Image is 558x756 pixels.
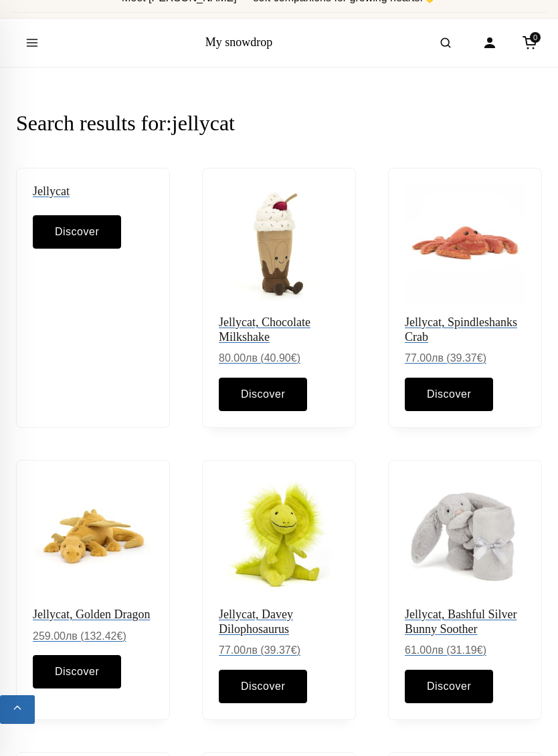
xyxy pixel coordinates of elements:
[405,608,525,636] h2: Jellycat, Bashful Silver Bunny Soother
[219,608,339,636] h2: Jellycat, Davey Dilophosaurus
[405,670,493,703] a: Discover
[33,655,121,688] a: Discover
[66,630,78,641] span: лв
[477,644,483,656] span: €
[405,352,444,364] span: 77.00
[219,644,258,656] span: 77.00
[33,184,153,199] a: Jellycat
[80,630,126,641] span: ( )
[291,644,297,656] span: €
[450,644,483,656] span: 31.19
[475,28,504,57] a: Account
[246,352,258,364] span: лв
[530,32,541,43] span: 0
[264,644,297,656] span: 39.37
[432,644,444,656] span: лв
[291,352,297,364] span: €
[16,110,542,136] h1: Search results for:
[477,352,483,364] span: €
[405,644,444,656] span: 61.00
[33,608,153,622] h2: Jellycat, Golden Dragon
[219,352,258,364] span: 80.00
[33,630,78,641] span: 259.00
[405,477,525,659] a: Jellycat, Bashful Silver Bunny Soother 61.00лв (31.19€)
[446,352,486,364] span: ( )
[405,378,493,411] a: Discover
[205,35,273,49] a: My snowdrop
[446,644,486,656] span: ( )
[432,352,444,364] span: лв
[13,24,51,61] button: Open menu
[260,644,300,656] span: ( )
[219,670,307,703] a: Discover
[84,630,123,641] span: 132.42
[117,630,123,641] span: €
[219,378,307,411] a: Discover
[264,352,297,364] span: 40.90
[515,28,545,57] a: Cart
[405,316,525,344] h2: Jellycat, Spindleshanks Crab
[172,111,235,135] span: jellycat
[405,184,525,367] a: Jellycat, Spindleshanks Crab 77.00лв (39.37€)
[219,184,339,367] a: Jellycat, Chocolate Milkshake 80.00лв (40.90€)
[450,352,483,364] span: 39.37
[33,477,153,644] a: Jellycat, Golden Dragon 259.00лв (132.42€)
[33,215,121,249] a: Discover
[219,477,339,659] a: Jellycat, Davey Dilophosaurus 77.00лв (39.37€)
[219,316,339,344] h2: Jellycat, Chocolate Milkshake
[427,24,464,61] button: Open search
[260,352,300,364] span: ( )
[246,644,258,656] span: лв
